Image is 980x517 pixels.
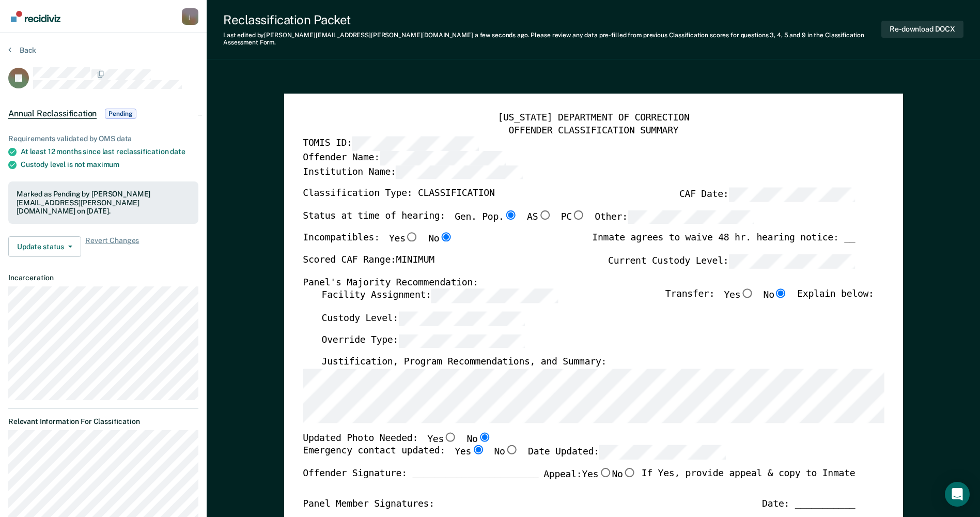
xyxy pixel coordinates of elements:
input: No [477,432,491,442]
label: No [612,468,636,481]
label: No [763,288,787,302]
div: j [182,8,198,25]
img: Recidiviz [11,11,60,22]
div: Panel Member Signatures: [303,498,434,510]
input: Yes [405,233,418,242]
div: Status at time of hearing: [303,210,754,233]
div: Last edited by [PERSON_NAME][EMAIL_ADDRESS][PERSON_NAME][DOMAIN_NAME] . Please review any data pr... [223,32,881,47]
div: Custody level is not [21,160,198,169]
label: Yes [455,445,485,459]
div: Offender Signature: _______________________ If Yes, provide appeal & copy to Inmate [303,468,855,498]
div: Panel's Majority Recommendation: [303,277,855,289]
div: [US_STATE] DEPARTMENT OF CORRECTION [303,112,884,125]
input: No [439,233,453,242]
label: Custody Level: [321,311,525,325]
div: Marked as Pending by [PERSON_NAME][EMAIL_ADDRESS][PERSON_NAME][DOMAIN_NAME] on [DATE]. [17,190,190,216]
span: a few seconds ago [475,32,528,39]
label: Override Type: [321,333,525,347]
div: Emergency contact updated: [303,445,726,468]
input: Yes [598,468,612,477]
input: Yes [471,445,485,454]
div: Transfer: Explain below: [665,288,874,311]
input: TOMIS ID: [352,136,478,150]
label: Institution Name: [303,165,522,179]
input: Override Type: [398,333,525,347]
div: Updated Photo Needed: [303,432,491,446]
label: No [466,432,491,446]
div: Reclassification Packet [223,12,881,27]
button: Back [8,45,36,55]
input: No [505,445,518,454]
span: Revert Changes [85,236,139,257]
input: Facility Assignment: [431,288,557,302]
input: Offender Name: [379,150,506,164]
label: TOMIS ID: [303,136,478,150]
button: Re-download DOCX [881,21,963,38]
span: Pending [105,109,136,119]
label: Facility Assignment: [321,288,557,302]
input: Other: [628,210,754,224]
label: AS [527,210,551,224]
label: No [428,233,453,246]
input: Yes [740,288,754,298]
div: Open Intercom Messenger [945,482,970,507]
label: Yes [582,468,612,481]
label: Date Updated: [528,445,726,459]
input: PC [572,210,585,219]
input: No [623,468,636,477]
label: CAF Date: [679,187,855,201]
div: Requirements validated by OMS data [8,134,198,143]
div: Date: ___________ [762,498,855,510]
button: Profile dropdown button [182,8,198,25]
label: PC [561,210,585,224]
label: Offender Name: [303,150,506,164]
div: Incompatibles: [303,233,453,254]
label: Appeal: [543,468,636,490]
label: Classification Type: CLASSIFICATION [303,187,494,201]
input: Gen. Pop. [504,210,517,219]
label: No [494,445,518,459]
span: maximum [87,160,119,169]
dt: Incarceration [8,273,198,282]
span: date [170,147,185,156]
input: CAF Date: [728,187,855,201]
button: Update status [8,236,81,257]
span: Annual Reclassification [8,109,97,119]
input: Current Custody Level: [728,254,855,268]
input: Yes [444,432,457,442]
label: Gen. Pop. [455,210,518,224]
label: Current Custody Level: [608,254,855,268]
input: AS [538,210,551,219]
label: Yes [389,233,419,246]
input: No [774,288,788,298]
label: Yes [724,288,754,302]
input: Custody Level: [398,311,525,325]
div: OFFENDER CLASSIFICATION SUMMARY [303,124,884,136]
label: Other: [595,210,754,224]
div: At least 12 months since last reclassification [21,147,198,156]
input: Date Updated: [599,445,726,459]
input: Institution Name: [396,165,522,179]
label: Justification, Program Recommendations, and Summary: [321,356,606,369]
dt: Relevant Information For Classification [8,417,198,426]
label: Yes [427,432,457,446]
label: Scored CAF Range: MINIMUM [303,254,434,268]
div: Inmate agrees to waive 48 hr. hearing notice: __ [592,233,855,254]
